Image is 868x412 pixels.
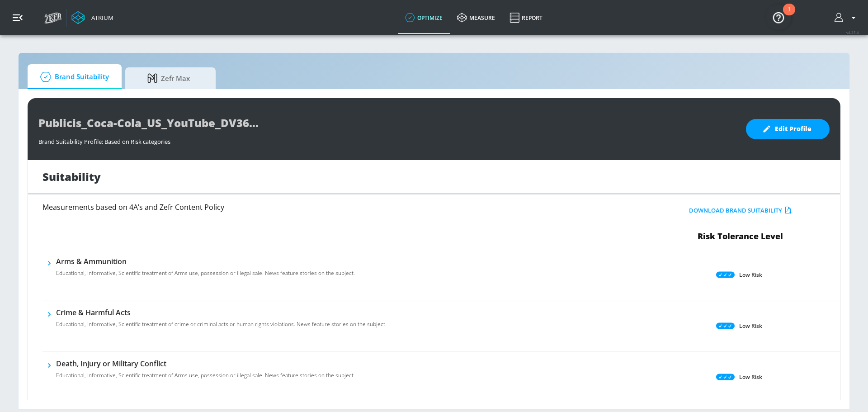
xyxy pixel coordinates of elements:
div: Death, Injury or Military ConflictEducational, Informative, Scientific treatment of Arms use, pos... [56,359,355,385]
p: Low Risk [739,270,762,279]
span: Edit Profile [764,123,811,135]
h6: Crime & Harmful Acts [56,308,387,317]
h6: Arms & Ammunition [56,256,355,266]
a: Atrium [71,11,113,24]
span: v 4.25.4 [846,30,859,35]
div: Brand Suitability Profile: Based on Risk categories [38,133,737,146]
div: Crime & Harmful ActsEducational, Informative, Scientific treatment of crime or criminal acts or h... [56,308,387,334]
span: Risk Tolerance Level [698,231,783,242]
p: Low Risk [739,372,762,382]
div: Atrium [88,14,113,22]
div: Arms & AmmunitionEducational, Informative, Scientific treatment of Arms use, possession or illega... [56,256,355,283]
h6: Death, Injury or Military Conflict [56,359,355,369]
a: Report [502,1,550,34]
a: measure [450,1,502,34]
p: Educational, Informative, Scientific treatment of Arms use, possession or illegal sale. News feat... [56,269,355,277]
h1: Suitability [42,169,101,184]
button: Open Resource Center, 1 new notification [766,5,791,30]
h6: Measurements based on 4A’s and Zefr Content Policy [42,204,574,211]
span: Brand Suitability [37,66,109,88]
p: Educational, Informative, Scientific treatment of Arms use, possession or illegal sale. News feat... [56,371,355,379]
p: Low Risk [739,321,762,331]
button: Edit Profile [746,119,830,139]
p: Educational, Informative, Scientific treatment of crime or criminal acts or human rights violatio... [56,320,387,328]
button: Download Brand Suitability [687,204,794,218]
span: Zefr Max [134,67,203,89]
div: 1 [788,9,791,21]
a: optimize [398,1,450,34]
